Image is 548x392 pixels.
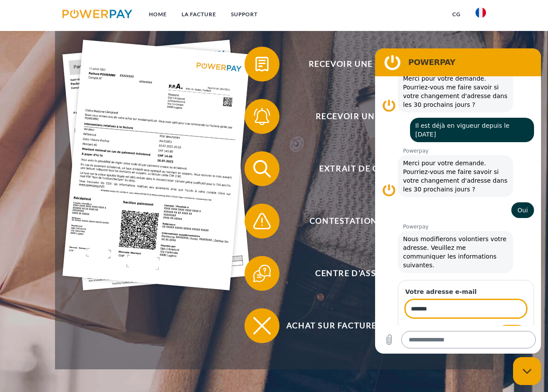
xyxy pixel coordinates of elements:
[251,158,273,180] img: qb_search.svg
[245,99,472,134] button: Recevoir un rappel?
[251,315,273,337] img: qb_close.svg
[141,7,174,22] a: Home
[62,10,133,18] img: logo-powerpay.svg
[251,262,273,284] img: qb_help.svg
[257,151,471,186] span: Extrait de compte
[62,40,250,290] img: single_invoice_powerpay_fr.jpg
[245,308,472,343] button: Achat sur facture indisponible
[224,7,265,22] a: Support
[257,204,471,239] span: Contestation Facture
[257,99,471,134] span: Recevoir un rappel?
[245,47,472,82] button: Recevoir une facture ?
[174,7,224,22] a: LA FACTURE
[476,7,486,18] img: fr
[245,151,472,186] button: Extrait de compte
[251,53,273,75] img: qb_bill.svg
[257,308,471,343] span: Achat sur facture indisponible
[245,256,472,291] button: Centre d'assistance
[445,7,468,22] a: CG
[251,106,273,127] img: qb_bell.svg
[257,256,471,291] span: Centre d'assistance
[257,47,471,82] span: Recevoir une facture ?
[513,357,541,385] iframe: Bouton de lancement de la fenêtre de messagerie, conversation en cours
[375,48,541,354] iframe: Fenêtre de messagerie
[251,210,273,232] img: qb_warning.svg
[245,204,472,239] button: Contestation Facture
